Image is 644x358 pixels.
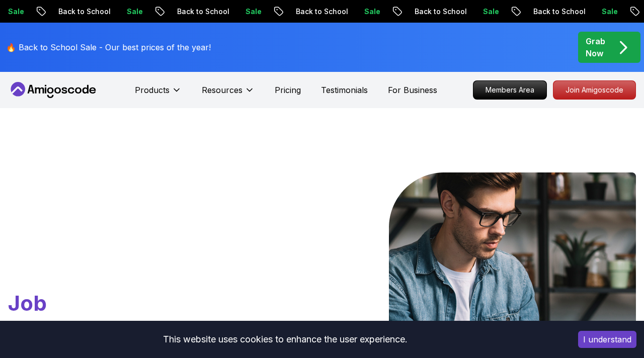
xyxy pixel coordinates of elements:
p: Resources [202,84,243,96]
p: 🔥 Back to School Sale - Our best prices of the year! [6,41,211,53]
h1: Go From Learning to Hired: Master Java, Spring Boot & Cloud Skills That Get You the [8,172,260,318]
a: Pricing [275,84,301,96]
p: Back to School [525,7,593,17]
p: Back to School [406,7,474,17]
div: This website uses cookies to enhance the user experience. [8,328,563,350]
p: Grab Now [586,35,605,59]
a: Testimonials [321,84,368,96]
a: For Business [388,84,437,96]
p: Sale [474,7,507,17]
p: Back to School [50,7,118,17]
p: Sale [593,7,625,17]
a: Join Amigoscode [553,80,636,100]
button: Accept cookies [578,331,636,348]
button: Resources [202,84,255,104]
span: Job [8,290,47,316]
button: Products [135,84,182,104]
a: Members Area [473,80,547,100]
p: Sale [118,7,150,17]
p: Sale [237,7,269,17]
p: Join Amigoscode [553,81,635,99]
p: Sale [356,7,388,17]
p: Back to School [169,7,237,17]
p: Back to School [287,7,356,17]
p: Members Area [473,81,546,99]
p: Products [135,84,170,96]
